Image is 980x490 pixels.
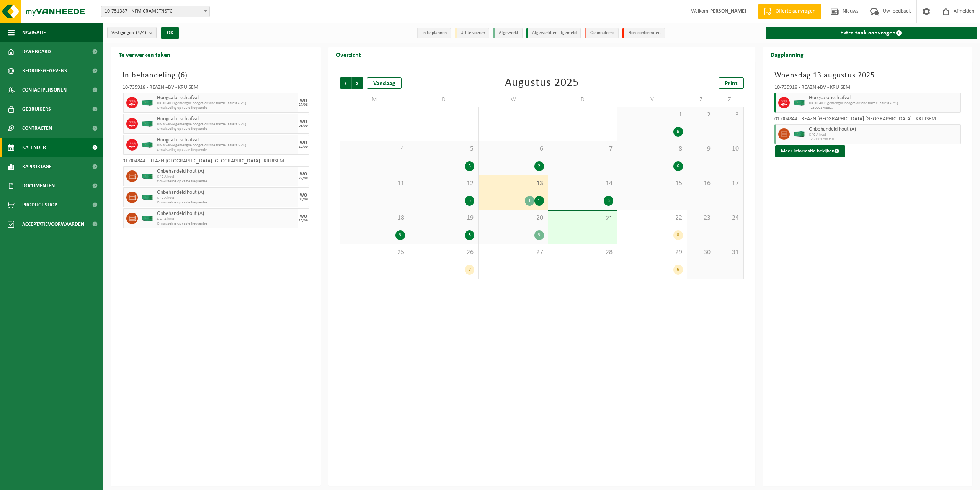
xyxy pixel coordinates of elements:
span: Product Shop [22,195,57,215]
img: HK-XC-40-GN-00 [142,142,153,148]
h2: Te verwerken taken [111,47,178,62]
span: T250001798327 [809,106,959,110]
span: 29 [621,248,683,257]
span: Contactpersonen [22,80,67,100]
span: 28 [552,248,613,257]
div: 10-735918 - REAZN +BV - KRUISEM [774,85,961,93]
td: D [409,93,479,107]
span: Vestigingen [111,27,146,39]
td: Z [687,93,715,107]
span: 6 [181,72,185,79]
span: C 40 A hout [157,175,296,179]
span: Documenten [22,176,55,195]
span: C 40 A hout [809,133,959,137]
div: WO [300,193,307,198]
span: Dashboard [22,42,51,61]
span: Omwisseling op vaste frequentie [157,148,296,152]
div: Vandaag [367,77,402,89]
li: Geannuleerd [585,28,619,38]
img: HK-XC-40-GN-00 [142,100,153,106]
div: 7 [465,265,474,275]
div: 10/09 [299,219,308,223]
span: 21 [552,215,613,223]
span: HK-XC-40-G gemengde hoogcalorische fractie (asrest > 7%) [157,143,296,148]
span: 30 [691,248,711,257]
span: HK-XC-40-G gemengde hoogcalorische fractie (asrest > 7%) [809,101,959,106]
div: 3 [604,196,613,206]
span: 11 [344,179,405,188]
span: 10-751387 - NFM CRAMET/ISTC [101,6,210,17]
span: C 40 A hout [157,217,296,221]
span: Vorige [340,77,351,89]
div: 01-004844 - REAZN [GEOGRAPHIC_DATA] [GEOGRAPHIC_DATA] - KRUISEM [774,116,961,124]
span: Omwisseling op vaste frequentie [157,221,296,226]
span: 8 [621,145,683,153]
span: 7 [552,145,613,153]
div: 6 [673,161,683,171]
count: (4/4) [136,30,146,35]
h2: Overzicht [328,47,369,62]
img: HK-XC-40-GN-00 [142,174,153,179]
img: HK-XC-40-GN-00 [142,195,153,200]
div: WO [300,120,307,124]
td: Z [715,93,744,107]
span: Bedrijfsgegevens [22,61,67,80]
td: W [479,93,548,107]
td: M [340,93,409,107]
div: 27/08 [299,103,308,107]
span: 12 [413,179,474,188]
div: WO [300,214,307,219]
span: Omwisseling op vaste frequentie [157,179,296,184]
div: 10-735918 - REAZN +BV - KRUISEM [122,85,309,93]
span: Onbehandeld hout (A) [157,190,296,196]
span: 16 [691,179,711,188]
div: 5 [465,196,474,206]
span: C 40 A hout [157,196,296,200]
span: Volgende [352,77,363,89]
span: Print [725,80,738,87]
div: 1 [525,196,534,206]
div: 8 [673,230,683,240]
li: Afgewerkt en afgemeld [526,28,581,38]
span: Hoogcalorisch afval [157,95,296,101]
h2: Dagplanning [763,47,811,62]
div: 27/08 [299,177,308,180]
img: HK-XC-40-GN-00 [794,131,805,137]
div: 10/09 [299,145,308,149]
div: 1 [534,196,544,206]
span: 15 [621,179,683,188]
span: Omwisseling op vaste frequentie [157,106,296,110]
li: In te plannen [416,28,451,38]
span: Offerte aanvragen [774,8,817,15]
span: Hoogcalorisch afval [157,137,296,143]
span: Kalender [22,138,46,157]
div: WO [300,98,307,103]
span: Onbehandeld hout (A) [809,126,959,133]
span: 13 [482,179,544,188]
td: D [548,93,617,107]
button: Vestigingen(4/4) [107,27,157,38]
span: Hoogcalorisch afval [157,116,296,122]
a: Extra taak aanvragen [766,27,977,39]
img: HK-XC-40-GN-00 [794,100,805,106]
span: 4 [344,145,405,153]
div: 03/09 [299,124,308,128]
li: Uit te voeren [455,28,489,38]
div: 3 [395,230,405,240]
div: WO [300,141,307,145]
h3: Woensdag 13 augustus 2025 [774,70,961,81]
span: 25 [344,248,405,257]
span: Onbehandeld hout (A) [157,169,296,175]
button: OK [161,27,179,39]
li: Non-conformiteit [622,28,665,38]
span: 22 [621,214,683,222]
span: HK-XC-40-G gemengde hoogcalorische fractie (asrest > 7%) [157,101,296,106]
span: 20 [482,214,544,222]
span: Contracten [22,119,52,138]
div: 6 [673,127,683,137]
span: Rapportage [22,157,52,176]
span: Hoogcalorisch afval [809,95,959,101]
a: Print [719,77,744,89]
span: 5 [413,145,474,153]
img: HK-XC-40-GN-00 [142,121,153,127]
